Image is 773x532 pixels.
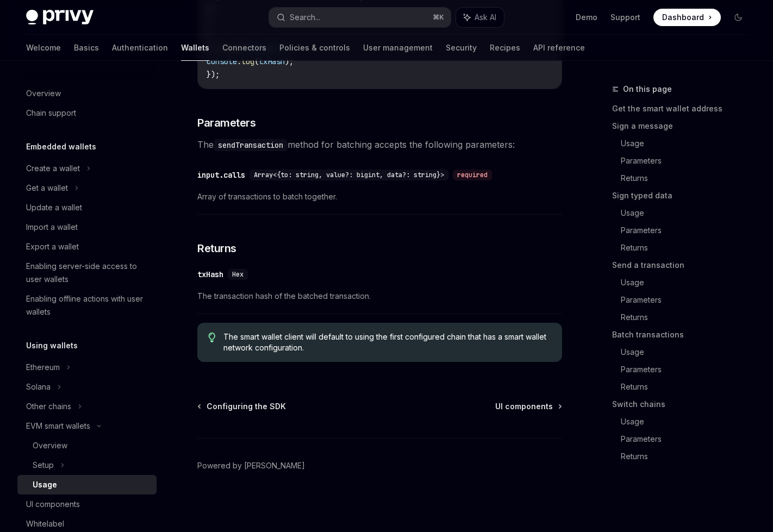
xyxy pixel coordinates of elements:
span: ( [254,57,259,66]
div: Solana [26,380,51,393]
span: log [241,57,254,66]
a: Chain support [17,103,157,123]
span: On this page [623,83,672,96]
div: Whitelabel [26,517,64,530]
a: Basics [74,35,99,61]
a: Authentication [112,35,168,61]
div: Import a wallet [26,221,78,234]
a: Usage [621,135,756,152]
span: Hex [232,270,244,279]
a: Powered by [PERSON_NAME] [197,460,305,471]
a: Wallets [181,35,209,61]
span: console [207,57,237,66]
div: Enabling offline actions with user wallets [26,292,150,318]
a: Switch chains [612,396,756,413]
div: Usage [33,478,57,491]
div: input.calls [197,170,245,180]
a: Import a wallet [17,217,157,237]
span: UI components [495,401,553,412]
div: Setup [33,459,54,472]
h5: Embedded wallets [26,140,96,153]
a: Returns [621,170,756,187]
span: ); [285,57,294,66]
a: Batch transactions [612,326,756,343]
a: Enabling server-side access to user wallets [17,256,157,289]
a: Usage [621,343,756,361]
div: Overview [26,87,61,100]
img: dark logo [26,10,93,25]
span: txHash [259,57,285,66]
a: Sign typed data [612,187,756,204]
div: UI components [26,498,80,511]
span: . [237,57,241,66]
a: Demo [576,12,597,23]
a: Overview [17,436,157,455]
div: EVM smart wallets [26,420,90,433]
span: Configuring the SDK [207,401,286,412]
div: Export a wallet [26,240,79,253]
a: Overview [17,84,157,103]
a: Returns [621,309,756,326]
div: Create a wallet [26,162,80,175]
a: Returns [621,239,756,256]
a: Parameters [621,361,756,378]
div: Enabling server-side access to user wallets [26,260,150,286]
a: Get the smart wallet address [612,100,756,117]
div: Update a wallet [26,201,82,214]
a: Update a wallet [17,198,157,217]
div: txHash [197,269,223,280]
a: UI components [495,401,561,412]
a: Sign a message [612,117,756,135]
a: Export a wallet [17,237,157,256]
div: Other chains [26,400,71,413]
a: Security [446,35,477,61]
a: Welcome [26,35,61,61]
a: API reference [533,35,585,61]
div: required [453,170,492,180]
span: Returns [197,241,236,256]
a: Returns [621,378,756,396]
a: Usage [621,413,756,430]
a: Parameters [621,152,756,170]
a: Parameters [621,222,756,239]
a: Dashboard [653,9,721,26]
a: Enabling offline actions with user wallets [17,289,157,322]
button: Toggle dark mode [730,9,747,26]
span: Array<{to: string, value?: bigint, data?: string}> [254,171,444,179]
a: Usage [621,274,756,291]
span: ⌘ K [433,13,444,22]
code: sendTransaction [214,139,288,151]
button: Ask AI [456,8,504,27]
a: UI components [17,495,157,514]
button: Search...⌘K [269,8,450,27]
div: Overview [33,439,67,452]
div: Get a wallet [26,181,68,195]
span: The smart wallet client will default to using the first configured chain that has a smart wallet ... [223,331,552,353]
div: Chain support [26,107,76,120]
a: Usage [621,204,756,222]
a: Policies & controls [279,35,350,61]
span: Array of transactions to batch together. [197,190,562,203]
div: Ethereum [26,361,60,374]
a: Usage [17,475,157,495]
a: Parameters [621,291,756,309]
a: Support [610,12,640,23]
span: The method for batching accepts the following parameters: [197,137,562,152]
span: }); [207,70,220,79]
a: Parameters [621,430,756,448]
span: Ask AI [475,12,496,23]
a: Send a transaction [612,256,756,274]
a: Connectors [222,35,266,61]
h5: Using wallets [26,339,78,352]
a: User management [363,35,433,61]
span: Dashboard [662,12,704,23]
span: Parameters [197,115,255,130]
svg: Tip [208,333,216,342]
a: Returns [621,448,756,465]
div: Search... [290,11,320,24]
span: The transaction hash of the batched transaction. [197,290,562,303]
a: Configuring the SDK [198,401,286,412]
a: Recipes [490,35,520,61]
